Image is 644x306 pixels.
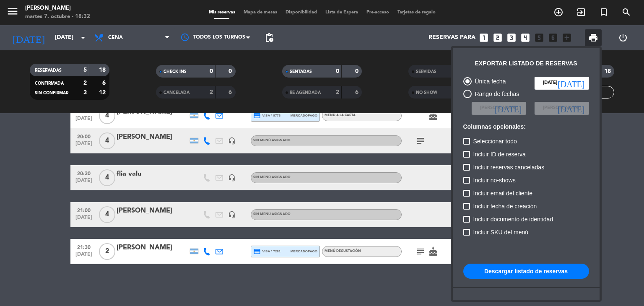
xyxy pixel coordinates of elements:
div: Rango de fechas [472,89,519,99]
button: Descargar listado de reservas [463,264,589,279]
i: [DATE] [558,79,584,87]
span: Incluir reservas canceladas [473,162,545,172]
span: Incluir no-shows [473,175,516,185]
span: Incluir email del cliente [473,188,533,198]
i: [DATE] [495,104,522,112]
div: Exportar listado de reservas [475,59,577,68]
span: print [588,33,598,43]
span: Seleccionar todo [473,136,517,146]
h6: Columnas opcionales: [463,123,589,130]
i: [DATE] [558,104,584,112]
span: [PERSON_NAME] [543,104,581,112]
span: Incluir ID de reserva [473,149,526,159]
div: Única fecha [472,77,506,86]
span: Incluir fecha de creación [473,201,537,211]
span: Incluir SKU del menú [473,227,529,237]
span: Incluir documento de identidad [473,214,553,224]
span: [PERSON_NAME] [480,104,518,112]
